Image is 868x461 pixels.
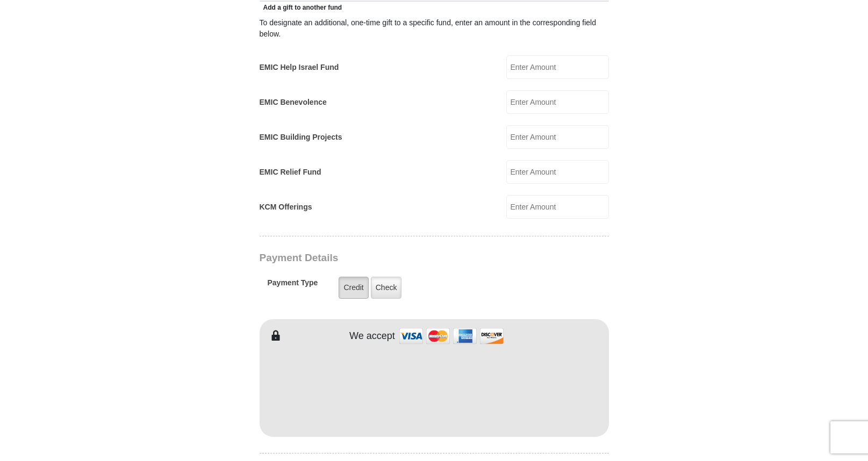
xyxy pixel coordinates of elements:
[398,325,505,348] img: credit cards accepted
[260,97,327,108] label: EMIC Benevolence
[339,277,368,299] label: Credit
[506,90,609,114] input: Enter Amount
[371,277,402,299] label: Check
[506,125,609,149] input: Enter Amount
[506,55,609,79] input: Enter Amount
[506,160,609,184] input: Enter Amount
[260,167,321,178] label: EMIC Relief Fund
[506,195,609,219] input: Enter Amount
[260,17,609,40] div: To designate an additional, one-time gift to a specific fund, enter an amount in the correspondin...
[260,62,339,73] label: EMIC Help Israel Fund
[268,278,318,293] h5: Payment Type
[260,252,534,264] h3: Payment Details
[260,132,342,143] label: EMIC Building Projects
[260,4,342,11] span: Add a gift to another fund
[349,330,395,342] h4: We accept
[260,201,312,213] label: KCM Offerings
